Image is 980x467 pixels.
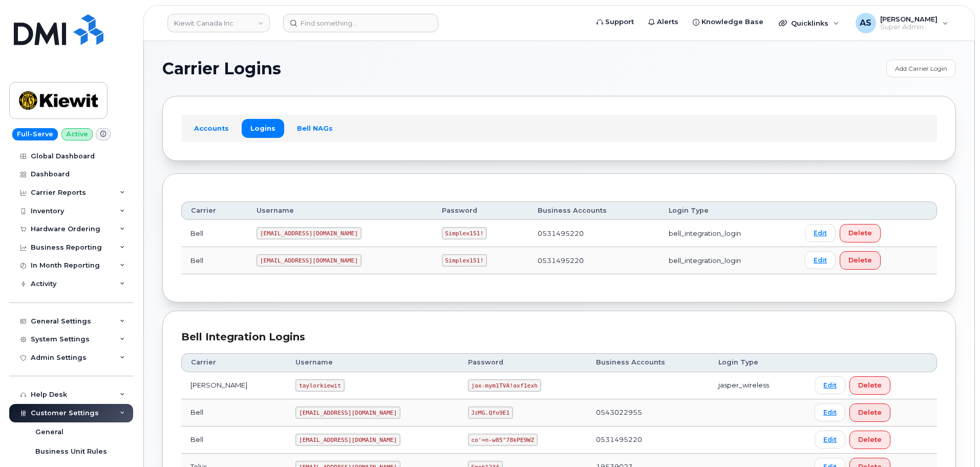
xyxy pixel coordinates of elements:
[181,372,286,399] td: [PERSON_NAME]
[181,201,247,220] th: Carrier
[848,228,872,238] span: Delete
[286,353,458,372] th: Username
[587,399,709,427] td: 0543022955
[442,254,487,267] code: Simplex151!
[181,353,286,372] th: Carrier
[247,201,433,220] th: Username
[257,254,361,267] code: [EMAIL_ADDRESS][DOMAIN_NAME]
[659,201,796,220] th: Login Type
[181,427,286,454] td: Bell
[840,224,881,242] button: Delete
[468,379,541,392] code: jax-mym1TVA!axf1exh
[840,251,881,270] button: Delete
[528,201,660,220] th: Business Accounts
[849,403,890,422] button: Delete
[805,251,836,269] a: Edit
[468,407,514,419] code: JzMG.Qfo9E1
[886,59,956,77] a: Add Carrier Login
[815,431,845,449] a: Edit
[181,399,286,427] td: Bell
[815,403,845,421] a: Edit
[242,119,284,137] a: Logins
[709,372,805,399] td: jasper_wireless
[528,220,660,247] td: 0531495220
[587,353,709,372] th: Business Accounts
[433,201,528,220] th: Password
[659,247,796,274] td: bell_integration_login
[659,220,796,247] td: bell_integration_login
[181,330,937,344] div: Bell Integration Logins
[858,380,882,390] span: Delete
[181,247,247,274] td: Bell
[468,434,538,446] code: co'=n-w85"78kPE9WZ
[162,61,281,76] span: Carrier Logins
[848,255,872,265] span: Delete
[849,431,890,449] button: Delete
[528,247,660,274] td: 0531495220
[805,224,836,242] a: Edit
[295,379,344,392] code: taylorkiewit
[442,227,487,239] code: Simplex151!
[295,407,400,419] code: [EMAIL_ADDRESS][DOMAIN_NAME]
[587,427,709,454] td: 0531495220
[181,220,247,247] td: Bell
[858,435,882,444] span: Delete
[288,119,342,137] a: Bell NAGs
[815,376,845,394] a: Edit
[858,408,882,417] span: Delete
[849,376,890,395] button: Delete
[295,434,400,446] code: [EMAIL_ADDRESS][DOMAIN_NAME]
[709,353,805,372] th: Login Type
[459,353,587,372] th: Password
[185,119,238,137] a: Accounts
[257,227,361,239] code: [EMAIL_ADDRESS][DOMAIN_NAME]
